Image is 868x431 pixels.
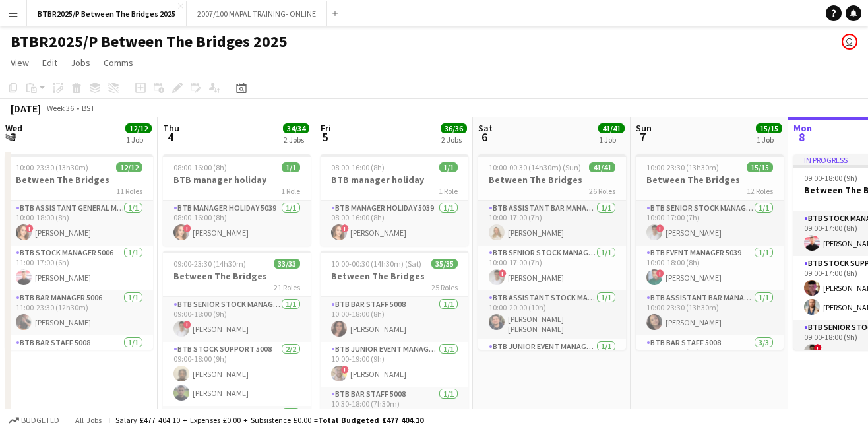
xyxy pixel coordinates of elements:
span: 1 Role [439,186,458,196]
span: ! [656,269,664,277]
app-card-role: BTB Manager Holiday 50391/108:00-16:00 (8h)![PERSON_NAME] [321,201,468,246]
span: 21 Roles [274,282,300,292]
span: Comms [104,57,133,69]
app-card-role: BTB Junior Event Manager 50391/110:00-19:00 (9h)![PERSON_NAME] [321,342,468,387]
app-user-avatar: Amy Cane [842,34,857,50]
span: Mon [793,122,812,134]
app-card-role: BTB Bar Manager 50061/111:00-23:30 (12h30m)[PERSON_NAME] [5,290,153,335]
app-card-role: BTB Assistant Bar Manager 50061/110:00-23:30 (13h30m)[PERSON_NAME] [636,290,784,335]
span: 8 [791,129,812,145]
app-job-card: 10:00-23:30 (13h30m)15/15Between The Bridges12 RolesBTB Senior Stock Manager 50061/110:00-17:00 (... [636,154,784,350]
span: 35/35 [431,259,458,269]
span: ! [183,321,191,329]
span: 5 [319,129,331,145]
span: ! [26,224,34,232]
button: 2007/100 MAPAL TRAINING- ONLINE [187,1,327,26]
h3: BTB manager holiday [163,174,311,185]
span: 41/41 [589,162,615,172]
div: 1 Job [599,135,624,145]
h1: BTBR2025/P Between The Bridges 2025 [11,32,288,51]
span: Sun [636,122,652,134]
span: ! [814,344,822,352]
span: Wed [5,122,22,134]
h3: Between The Bridges [163,270,311,282]
span: 1/1 [439,162,458,172]
span: 10:00-00:30 (14h30m) (Sun) [489,162,581,172]
h3: Between The Bridges [5,174,153,185]
span: 36/36 [441,123,467,133]
span: 1/1 [282,162,300,172]
span: All jobs [73,415,104,425]
span: Jobs [71,57,90,69]
app-job-card: 10:00-23:30 (13h30m)12/12Between The Bridges11 RolesBTB Assistant General Manager 50061/110:00-18... [5,154,153,350]
span: ! [499,269,507,277]
div: 2 Jobs [441,135,466,145]
span: 12/12 [116,162,142,172]
app-card-role: BTB Assistant Bar Manager 50061/110:00-17:00 (7h)[PERSON_NAME] [478,201,626,246]
app-job-card: 08:00-16:00 (8h)1/1BTB manager holiday1 RoleBTB Manager Holiday 50391/108:00-16:00 (8h)![PERSON_N... [163,154,311,246]
span: 12 Roles [747,186,773,196]
app-job-card: 08:00-16:00 (8h)1/1BTB manager holiday1 RoleBTB Manager Holiday 50391/108:00-16:00 (8h)![PERSON_N... [321,154,468,246]
div: [DATE] [11,102,41,115]
span: 15/15 [747,162,773,172]
span: 08:00-16:00 (8h) [331,162,385,172]
app-card-role: BTB Assistant Stock Manager 50061/110:00-20:00 (10h)[PERSON_NAME] [PERSON_NAME] [478,290,626,339]
span: 41/41 [598,123,625,133]
span: 08:00-16:00 (8h) [173,162,227,172]
span: 09:00-18:00 (9h) [804,173,857,183]
div: BST [82,103,95,113]
span: 10:00-23:30 (13h30m) [646,162,719,172]
app-job-card: 10:00-00:30 (14h30m) (Sun)41/41Between The Bridges26 RolesBTB Assistant Bar Manager 50061/110:00-... [478,154,626,350]
a: Jobs [65,54,96,71]
a: Edit [37,54,63,71]
span: 10:00-23:30 (13h30m) [16,162,88,172]
div: 1 Job [757,135,782,145]
span: 26 Roles [589,186,615,196]
span: View [11,57,29,69]
app-card-role: BTB Stock Manager 50061/111:00-17:00 (6h)[PERSON_NAME] [5,246,153,290]
span: Sat [478,122,493,134]
span: ! [341,224,349,232]
div: 2 Jobs [284,135,309,145]
a: View [5,54,34,71]
div: 1 Job [126,135,151,145]
span: 11 Roles [116,186,142,196]
span: ! [341,366,349,374]
app-card-role: BTB Senior Stock Manager 50061/109:00-18:00 (9h)![PERSON_NAME] [163,297,311,342]
span: Week 36 [44,103,77,113]
h3: BTB manager holiday [321,174,468,185]
app-card-role: BTB Senior Stock Manager 50061/110:00-17:00 (7h)![PERSON_NAME] [636,201,784,246]
app-card-role: BTB Senior Stock Manager 50061/110:00-17:00 (7h)![PERSON_NAME] [478,246,626,290]
span: 4 [161,129,179,145]
button: BTBR2025/P Between The Bridges 2025 [27,1,187,26]
app-card-role: BTB Stock support 50082/209:00-18:00 (9h)[PERSON_NAME][PERSON_NAME] [163,342,311,406]
span: 1 Role [281,186,300,196]
app-card-role: BTB Assistant General Manager 50061/110:00-18:00 (8h)![PERSON_NAME] [5,201,153,246]
app-card-role: BTB Bar Staff 50081/111:30-17:30 (6h) [5,335,153,380]
span: 6 [476,129,493,145]
div: Salary £477 404.10 + Expenses £0.00 + Subsistence £0.00 = [115,415,423,425]
span: 7 [634,129,652,145]
app-card-role: BTB Manager Holiday 50391/108:00-16:00 (8h)![PERSON_NAME] [163,201,311,246]
app-card-role: BTB Bar Staff 50081/110:00-18:00 (8h)[PERSON_NAME] [321,297,468,342]
span: Budgeted [21,416,59,425]
app-card-role: BTB Bar Staff 50083/310:30-17:30 (7h) [636,335,784,418]
span: ! [183,224,191,232]
span: Edit [42,57,57,69]
span: Thu [163,122,179,134]
span: ! [656,224,664,232]
span: 15/15 [756,123,782,133]
h3: Between The Bridges [478,174,626,185]
app-card-role: BTB Junior Event Manager 50391/1 [478,339,626,384]
app-card-role: BTB Event Manager 50391/110:00-18:00 (8h)![PERSON_NAME] [636,246,784,290]
span: 10:00-00:30 (14h30m) (Sat) [331,259,421,269]
span: 25 Roles [431,282,458,292]
h3: Between The Bridges [636,174,784,185]
button: Budgeted [7,413,61,428]
span: 12/12 [125,123,152,133]
span: 34/34 [283,123,309,133]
